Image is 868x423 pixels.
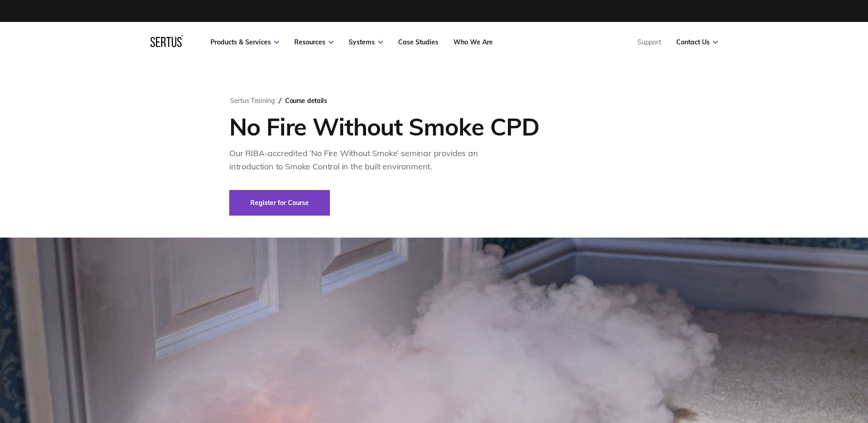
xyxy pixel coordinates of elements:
a: Resources [294,38,334,46]
a: Who We Are [453,38,493,46]
a: Sertus Training [230,97,275,105]
a: Support [637,38,661,46]
div: Our RIBA-accredited ‘No Fire Without Smoke’ seminar provides an introduction to Smoke Control in ... [229,147,481,174]
a: Case Studies [398,38,438,46]
a: Systems [349,38,383,46]
a: Contact Us [676,38,718,46]
a: Register for Course [229,190,330,216]
h1: No Fire Without Smoke CPD [229,114,539,140]
a: Products & Services [210,38,279,46]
